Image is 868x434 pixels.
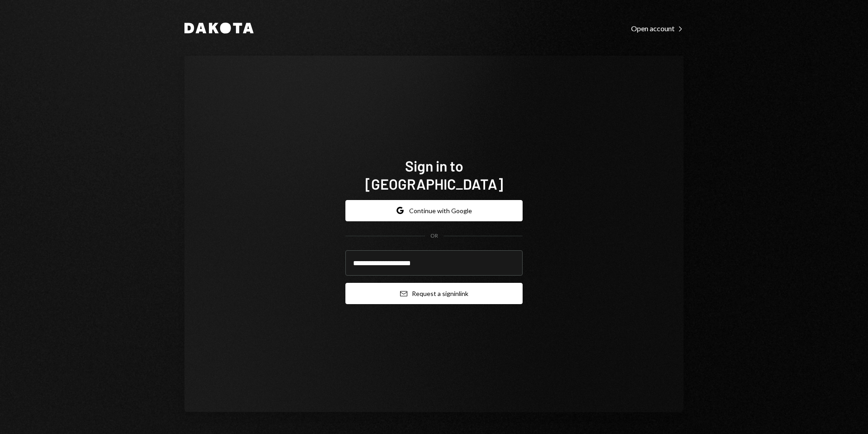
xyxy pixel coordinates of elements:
[345,283,523,304] button: Request a signinlink
[631,24,684,33] div: Open account
[631,23,684,33] a: Open account
[345,157,523,193] h1: Sign in to [GEOGRAPHIC_DATA]
[430,232,438,240] div: OR
[345,200,523,221] button: Continue with Google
